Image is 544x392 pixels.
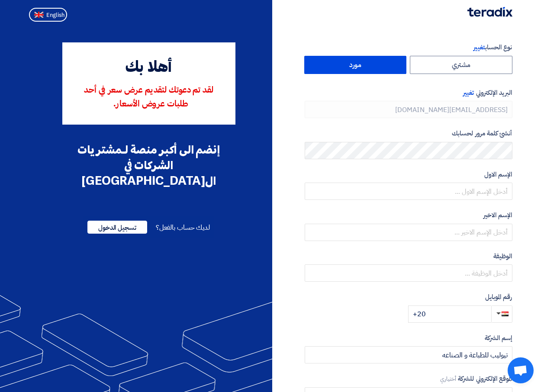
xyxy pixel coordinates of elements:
[305,88,512,98] label: البريد الإلكتروني
[305,224,512,241] input: أدخل الإسم الاخير ...
[305,170,512,180] label: الإسم الاول
[463,88,474,97] span: تغيير
[62,142,235,189] div: إنضم الى أكبر منصة لـمشتريات الشركات في ال[GEOGRAPHIC_DATA]
[305,333,512,343] label: إسم الشركة
[305,210,512,220] label: الإسم الاخير
[74,56,223,80] div: أهلا بك
[467,7,512,17] img: Teradix logo
[34,12,44,18] img: en-US.png
[305,264,512,282] input: أدخل الوظيفة ...
[508,357,534,383] div: Open chat
[408,305,491,323] input: أدخل رقم الموبايل ...
[87,221,147,234] span: تسجيل الدخول
[156,222,210,233] span: لديك حساب بالفعل؟
[305,42,512,52] label: نوع الحساب
[305,129,512,138] label: أنشئ كلمة مرور لحسابك
[305,374,512,384] label: الموقع الإلكتروني للشركة
[304,56,407,74] label: مورد
[473,42,485,52] span: تغيير
[440,375,457,383] span: أختياري
[305,183,512,200] input: أدخل الإسم الاول ...
[410,56,512,74] label: مشتري
[87,222,147,233] a: تسجيل الدخول
[305,292,512,302] label: رقم الموبايل
[84,86,213,109] span: لقد تم دعوتك لتقديم عرض سعر في أحد طلبات عروض الأسعار.
[29,8,67,22] button: English
[305,251,512,261] label: الوظيفة
[305,346,512,363] input: أدخل إسم الشركة ...
[305,101,512,118] input: أدخل بريد العمل الإلكتروني الخاص بك ...
[46,12,64,18] span: English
